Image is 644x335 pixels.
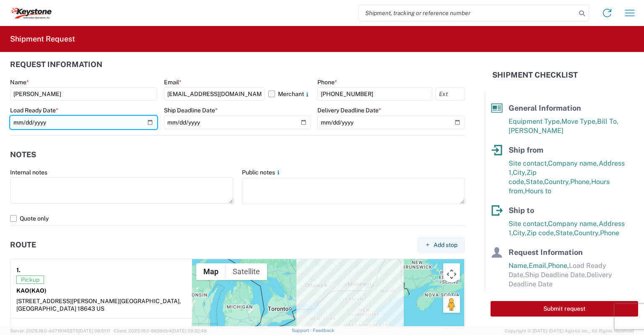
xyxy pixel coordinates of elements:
[548,220,599,228] span: Company name,
[242,169,282,176] label: Public notes
[509,127,563,135] span: [PERSON_NAME]
[10,212,465,225] label: Quote only
[509,248,583,257] span: Request Information
[171,328,207,333] span: [DATE] 09:32:48
[513,169,527,177] span: City,
[526,178,544,186] span: State,
[529,262,548,270] span: Email,
[313,328,334,333] a: Feedback
[16,298,119,304] span: [STREET_ADDRESS][PERSON_NAME]
[10,60,102,69] h2: Request Information
[509,206,534,215] span: Ship to
[10,106,58,114] label: Load Ready Date
[16,325,22,335] strong: 2.
[10,151,36,159] h2: Notes
[226,263,267,280] button: Show satellite imagery
[443,266,460,283] button: Map camera controls
[600,229,619,237] span: Phone
[509,220,548,228] span: Site contact,
[505,327,634,335] span: Copyright © [DATE]-[DATE] Agistix Inc., All Rights Reserved
[436,87,465,101] input: Ext
[10,78,29,86] label: Name
[509,117,561,125] span: Equipment Type,
[10,241,36,249] h2: Route
[561,117,597,125] span: Move Type,
[78,328,110,333] span: [DATE] 09:51:11
[16,287,47,294] strong: KAO
[491,301,638,317] button: Submit request
[443,296,460,313] button: Drag Pegman onto the map to open Street View
[16,265,21,275] strong: 1.
[574,229,600,237] span: Country,
[548,159,599,167] span: Company name,
[292,328,313,333] a: Support
[16,298,181,312] span: [GEOGRAPHIC_DATA], [GEOGRAPHIC_DATA] 18643 US
[196,263,226,280] button: Show street map
[492,70,578,80] h2: Shipment Checklist
[509,262,529,270] span: Name,
[513,229,527,237] span: City,
[29,287,47,294] span: (KAO)
[525,271,587,279] span: Ship Deadline Date,
[509,145,543,154] span: Ship from
[509,159,548,167] span: Site contact,
[10,328,110,333] span: Server: 2025.18.0-dd719145275
[548,262,569,270] span: Phone,
[16,275,44,284] span: Pickup
[317,78,337,86] label: Phone
[556,229,574,237] span: State,
[114,328,207,333] span: Client: 2025.18.0-9839db4
[164,78,182,86] label: Email
[268,87,311,101] label: Merchant
[418,237,465,253] button: Add stop
[544,178,570,186] span: Country,
[317,106,381,114] label: Delivery Deadline Date
[527,229,556,237] span: Zip code,
[434,241,457,249] span: Add stop
[10,169,47,176] label: Internal notes
[509,104,581,112] span: General Information
[10,34,75,44] h2: Shipment Request
[570,178,591,186] span: Phone,
[164,106,218,114] label: Ship Deadline Date
[597,117,618,125] span: Bill To,
[359,5,576,21] input: Shipment, tracking or reference number
[443,263,460,280] button: Toggle fullscreen view
[525,187,551,195] span: Hours to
